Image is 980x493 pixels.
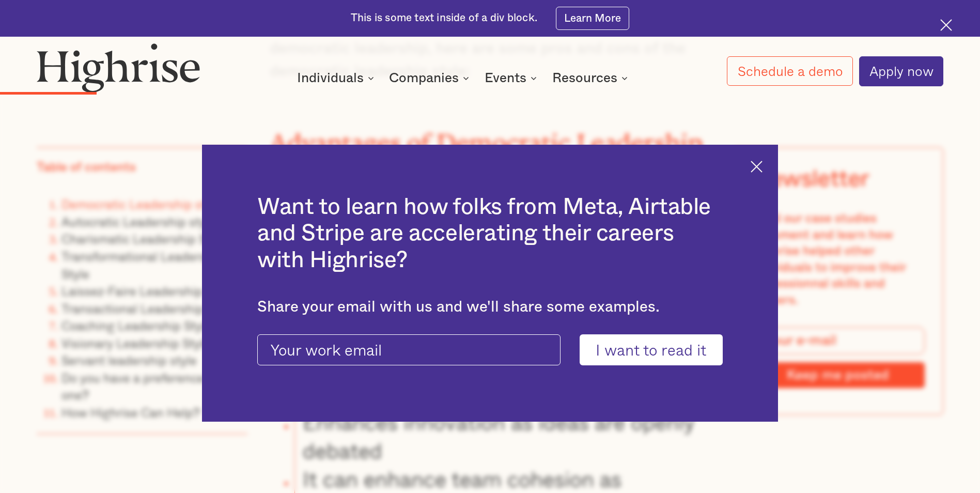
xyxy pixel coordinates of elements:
input: Your work email [257,334,561,365]
div: Events [485,72,540,84]
div: Companies [389,72,459,84]
img: Cross icon [940,19,952,31]
div: Individuals [297,72,377,84]
img: Cross icon [751,161,763,173]
a: Apply now [859,56,943,86]
div: Events [485,72,526,84]
div: Companies [389,72,472,84]
input: I want to read it [580,334,723,365]
h2: Want to learn how folks from Meta, Airtable and Stripe are accelerating their careers with Highrise? [257,194,723,274]
div: This is some text inside of a div block. [351,11,537,25]
div: Individuals [297,72,364,84]
div: Resources [552,72,617,84]
div: Share your email with us and we'll share some examples. [257,298,723,316]
img: Highrise logo [37,43,200,93]
form: current-ascender-blog-article-modal-form [257,334,723,365]
a: Learn More [556,7,630,30]
div: Resources [552,72,631,84]
a: Schedule a demo [727,56,852,86]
